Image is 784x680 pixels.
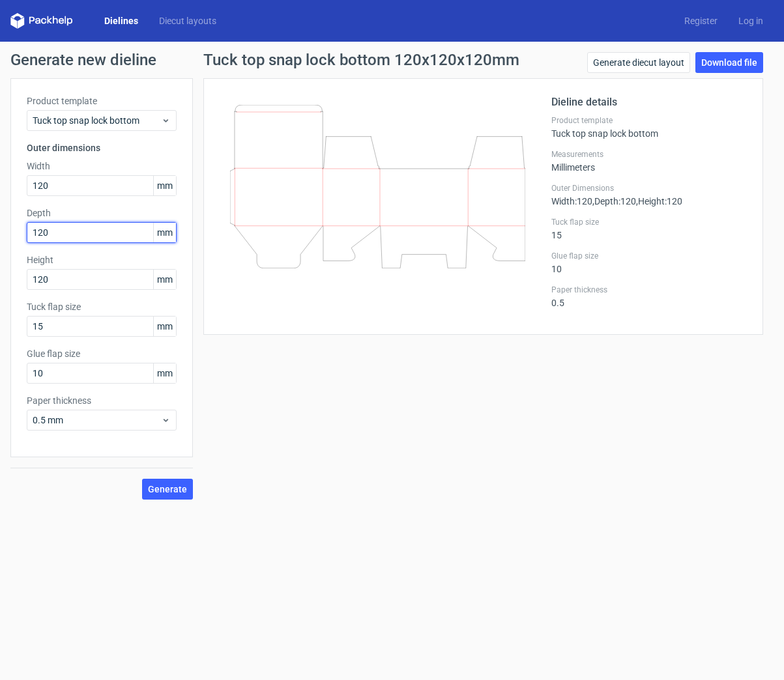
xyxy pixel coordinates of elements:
[27,160,177,173] label: Width
[674,14,728,27] a: Register
[153,176,176,195] span: mm
[551,149,747,173] div: Millimeters
[27,141,177,154] h3: Outer dimensions
[33,414,161,427] span: 0.5 mm
[551,196,592,206] span: Width : 120
[10,52,774,68] h1: Generate new dieline
[94,14,149,27] a: Dielines
[587,52,690,73] a: Generate diecut layout
[27,347,177,360] label: Glue flap size
[149,14,227,27] a: Diecut layouts
[551,115,747,126] label: Product template
[551,149,747,160] label: Measurements
[728,14,774,27] a: Log in
[153,363,176,383] span: mm
[27,206,177,220] label: Depth
[203,52,519,68] h1: Tuck top snap lock bottom 120x120x120mm
[695,52,763,73] a: Download file
[153,270,176,289] span: mm
[551,94,747,110] h2: Dieline details
[551,217,747,240] div: 15
[551,285,747,308] div: 0.5
[27,394,177,407] label: Paper thickness
[551,217,747,227] label: Tuck flap size
[27,94,177,107] label: Product template
[551,251,747,261] label: Glue flap size
[551,183,747,193] label: Outer Dimensions
[153,223,176,242] span: mm
[592,196,636,206] span: , Depth : 120
[551,251,747,274] div: 10
[33,114,161,127] span: Tuck top snap lock bottom
[636,196,682,206] span: , Height : 120
[27,253,177,266] label: Height
[551,115,747,139] div: Tuck top snap lock bottom
[551,285,747,295] label: Paper thickness
[27,300,177,313] label: Tuck flap size
[148,485,187,494] span: Generate
[153,317,176,336] span: mm
[142,479,193,500] button: Generate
